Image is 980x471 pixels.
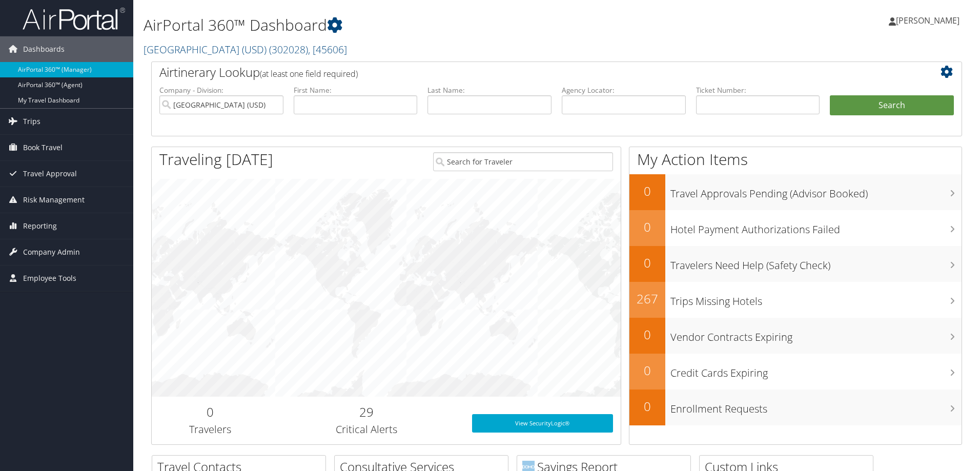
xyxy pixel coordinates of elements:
h2: 0 [629,362,665,379]
h2: Airtinerary Lookup [159,64,886,81]
label: Agency Locator: [562,85,686,95]
h3: Trips Missing Hotels [670,289,962,309]
h3: Travel Approvals Pending (Advisor Booked) [670,181,962,201]
span: Employee Tools [23,265,76,291]
h2: 267 [629,290,665,308]
h1: AirPortal 360™ Dashboard [144,14,695,36]
h1: Traveling [DATE] [159,149,273,170]
span: Trips [23,109,40,134]
a: 0Travel Approvals Pending (Advisor Booked) [629,174,962,210]
span: Risk Management [23,187,85,213]
h2: 0 [159,403,261,421]
h2: 0 [629,398,665,415]
button: Search [830,95,954,116]
a: [GEOGRAPHIC_DATA] (USD) [144,43,347,56]
h2: 0 [629,326,665,343]
h3: Travelers Need Help (Safety Check) [670,253,962,273]
a: 0Enrollment Requests [629,390,962,425]
h3: Credit Cards Expiring [670,361,962,380]
span: , [ 45606 ] [308,43,347,56]
h3: Enrollment Requests [670,397,962,416]
input: Search for Traveler [433,152,613,171]
label: First Name: [294,85,418,95]
span: ( 302028 ) [269,43,308,56]
h2: 0 [629,254,665,272]
h2: 0 [629,218,665,236]
label: Last Name: [427,85,552,95]
h1: My Action Items [629,149,962,170]
a: 0Hotel Payment Authorizations Failed [629,210,962,246]
a: View SecurityLogic® [472,414,613,433]
a: [PERSON_NAME] [889,5,970,36]
h2: 0 [629,182,665,200]
a: 0Credit Cards Expiring [629,354,962,390]
label: Company - Division: [159,85,283,95]
span: Reporting [23,213,57,239]
span: Company Admin [23,239,80,265]
h3: Vendor Contracts Expiring [670,325,962,344]
h2: 29 [277,403,457,421]
h3: Critical Alerts [277,422,457,437]
a: 267Trips Missing Hotels [629,282,962,318]
a: 0Vendor Contracts Expiring [629,318,962,354]
h3: Travelers [159,422,261,437]
span: (at least one field required) [260,68,358,79]
label: Ticket Number: [696,85,820,95]
a: 0Travelers Need Help (Safety Check) [629,246,962,282]
h3: Hotel Payment Authorizations Failed [670,217,962,237]
img: airportal-logo.png [23,7,125,31]
span: [PERSON_NAME] [896,15,959,26]
span: Travel Approval [23,161,77,187]
span: Dashboards [23,36,65,62]
span: Book Travel [23,135,63,160]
